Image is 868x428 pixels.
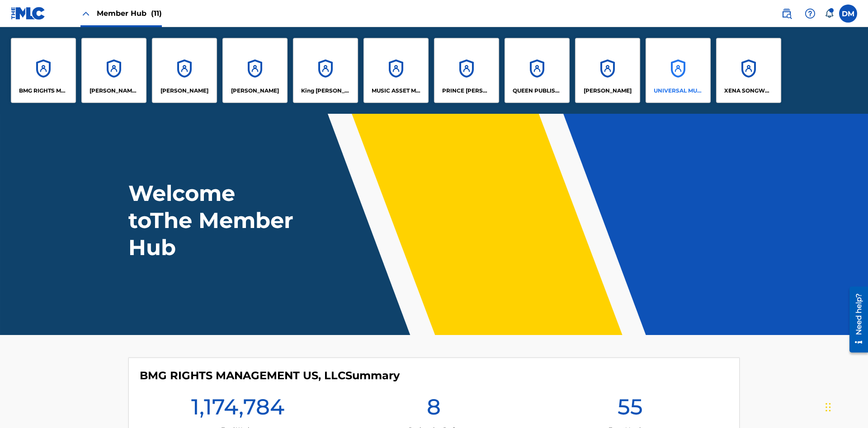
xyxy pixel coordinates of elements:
p: RONALD MCTESTERSON [584,87,632,95]
a: AccountsUNIVERSAL MUSIC PUB GROUP [646,38,711,103]
div: Help [801,5,819,23]
p: UNIVERSAL MUSIC PUB GROUP [654,87,703,95]
p: BMG RIGHTS MANAGEMENT US, LLC [19,87,68,95]
p: CLEO SONGWRITER [90,87,139,95]
div: Notifications [825,9,834,18]
img: MLC Logo [11,7,46,20]
p: King McTesterson [301,87,350,95]
p: EYAMA MCSINGER [231,87,279,95]
h1: 8 [427,393,441,426]
img: help [805,8,816,19]
p: ELVIS COSTELLO [160,87,208,95]
a: Accounts[PERSON_NAME] [222,38,288,103]
img: search [781,8,792,19]
h1: 1,174,784 [191,393,284,426]
a: Accounts[PERSON_NAME] [575,38,640,103]
a: AccountsQUEEN PUBLISHA [505,38,570,103]
a: Accounts[PERSON_NAME] [152,38,217,103]
img: Close [80,8,91,19]
a: AccountsPRINCE [PERSON_NAME] [434,38,499,103]
a: Public Search [778,5,796,23]
p: XENA SONGWRITER [724,87,774,95]
p: MUSIC ASSET MANAGEMENT (MAM) [372,87,421,95]
p: PRINCE MCTESTERSON [442,87,491,95]
a: AccountsXENA SONGWRITER [716,38,781,103]
p: QUEEN PUBLISHA [513,87,562,95]
span: (11) [151,9,162,18]
a: Accounts[PERSON_NAME] SONGWRITER [81,38,146,103]
div: User Menu [839,5,857,23]
h1: 55 [618,393,643,426]
iframe: Resource Center [843,283,868,357]
div: Drag [826,394,831,421]
h1: Welcome to The Member Hub [128,180,297,261]
iframe: Chat Widget [823,385,868,428]
h4: BMG RIGHTS MANAGEMENT US, LLC [140,369,400,382]
a: AccountsKing [PERSON_NAME] [293,38,358,103]
a: AccountsBMG RIGHTS MANAGEMENT US, LLC [11,38,76,103]
span: Member Hub [97,8,162,19]
a: AccountsMUSIC ASSET MANAGEMENT (MAM) [363,38,429,103]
